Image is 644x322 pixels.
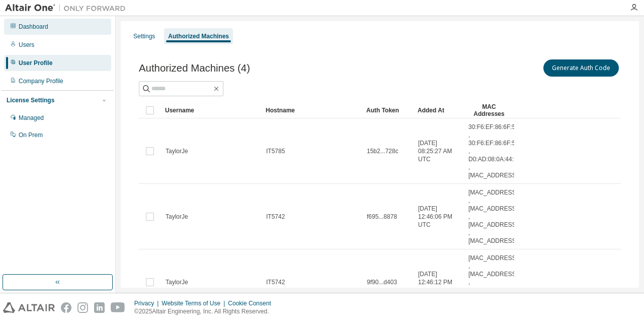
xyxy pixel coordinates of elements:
div: Authorized Machines [168,32,229,40]
span: IT5785 [266,147,285,155]
div: Settings [133,32,155,40]
span: TaylorJe [166,147,188,155]
div: Added At [418,102,460,118]
div: License Settings [7,96,54,104]
img: altair_logo.svg [3,302,55,313]
img: linkedin.svg [94,302,105,313]
img: Altair One [5,3,131,13]
div: Username [165,102,258,118]
span: Authorized Machines (4) [139,62,250,74]
div: Users [19,41,34,49]
span: 9f90...d403 [367,278,397,286]
span: 15b2...728c [367,147,398,155]
img: youtube.svg [111,302,125,313]
div: Website Terms of Use [162,299,228,307]
div: Dashboard [19,23,48,31]
span: IT5742 [266,278,285,286]
div: Cookie Consent [228,299,277,307]
p: © 2025 Altair Engineering, Inc. All Rights Reserved. [134,307,277,316]
img: facebook.svg [61,302,71,313]
span: [MAC_ADDRESS] , [MAC_ADDRESS] , [MAC_ADDRESS] , [MAC_ADDRESS] [468,254,518,310]
button: Generate Auth Code [543,59,619,77]
span: [DATE] 12:46:06 PM UTC [418,205,459,229]
span: [DATE] 12:46:12 PM UTC [418,270,459,294]
span: TaylorJe [166,278,188,286]
span: TaylorJe [166,213,188,221]
div: User Profile [19,59,52,67]
div: MAC Addresses [468,102,510,118]
span: f695...8878 [367,213,397,221]
span: [DATE] 08:25:27 AM UTC [418,139,459,163]
div: Hostname [266,102,358,118]
div: Privacy [134,299,162,307]
div: Company Profile [19,77,63,85]
span: IT5742 [266,213,285,221]
img: instagram.svg [77,302,88,313]
div: Auth Token [366,102,410,118]
span: 30:F6:EF:86:6F:5A , 30:F6:EF:86:6F:5E , D0:AD:08:0A:44:77 , [MAC_ADDRESS] [468,123,520,179]
span: [MAC_ADDRESS] , [MAC_ADDRESS] , [MAC_ADDRESS] , [MAC_ADDRESS] [468,188,518,245]
div: Managed [19,114,44,122]
div: On Prem [19,131,43,139]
